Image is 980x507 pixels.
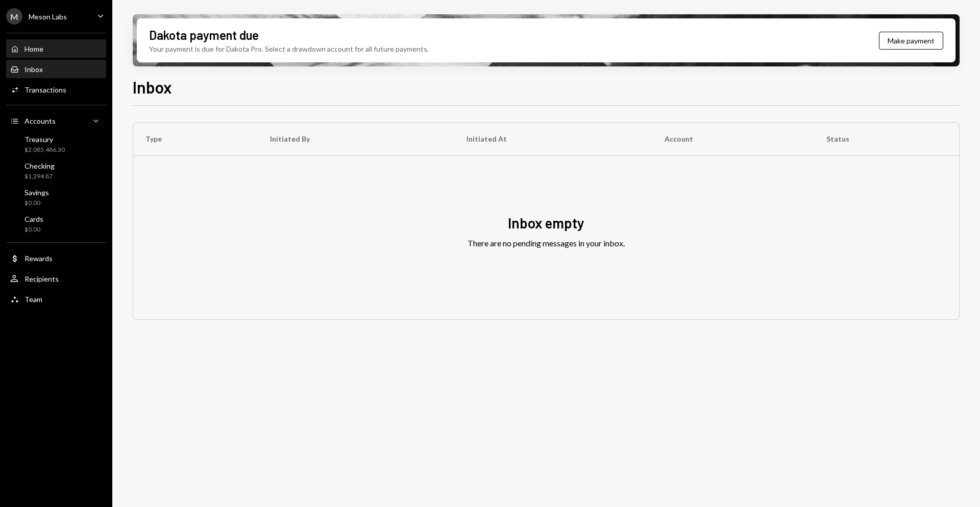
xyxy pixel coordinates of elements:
[6,8,22,25] div: M
[149,27,259,43] div: Dakota payment due
[814,123,959,155] th: Status
[6,80,106,99] a: Transactions
[24,199,49,208] div: $0.00
[24,44,43,53] div: Home
[24,172,55,181] div: $1,294.87
[258,123,454,155] th: Initiated By
[133,77,172,97] h1: Inbox
[24,162,55,170] div: Checking
[6,158,106,183] a: Checking$1,294.87
[6,185,106,210] a: Savings$0.00
[24,274,59,283] div: Recipients
[133,123,258,155] th: Type
[29,12,67,21] div: Meson Labs
[652,123,814,155] th: Account
[24,146,65,154] div: $2,085,486.30
[24,188,49,197] div: Savings
[879,32,943,50] button: Make payment
[24,117,56,125] div: Accounts
[24,85,66,94] div: Transactions
[6,132,106,156] a: Treasury$2,085,486.30
[24,254,53,263] div: Rewards
[454,123,652,155] th: Initiated At
[508,213,584,233] div: Inbox empty
[6,39,106,58] a: Home
[6,249,106,267] a: Rewards
[6,290,106,308] a: Team
[149,43,429,54] div: Your payment is due for Dakota Pro. Select a drawdown account for all future payments.
[6,111,106,130] a: Accounts
[6,60,106,78] a: Inbox
[468,237,625,249] div: There are no pending messages in your inbox.
[6,212,106,236] a: Cards$0.00
[24,215,43,223] div: Cards
[24,65,43,74] div: Inbox
[24,295,42,304] div: Team
[24,225,43,234] div: $0.00
[6,269,106,288] a: Recipients
[24,135,65,144] div: Treasury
